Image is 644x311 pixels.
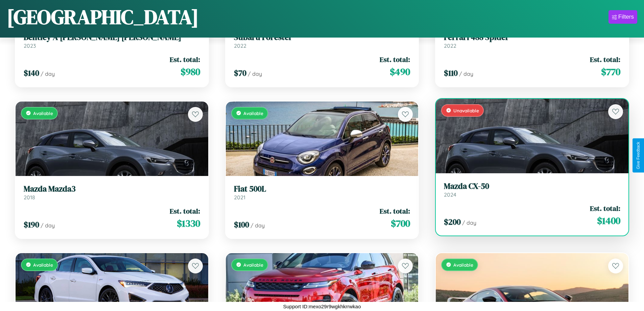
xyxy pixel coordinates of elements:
[390,65,410,79] span: $ 490
[234,32,410,49] a: Subaru Forester2022
[444,181,620,198] a: Mazda CX-502024
[453,108,479,113] span: Unavailable
[601,65,620,79] span: $ 770
[444,67,458,79] span: $ 110
[462,219,476,226] span: / day
[234,184,410,201] a: Fiat 500L2021
[234,42,246,49] span: 2022
[444,181,620,191] h3: Mazda CX-50
[618,14,634,20] div: Filters
[251,222,265,229] span: / day
[177,217,200,230] span: $ 1330
[24,219,39,230] span: $ 190
[590,203,620,213] span: Est. total:
[24,184,200,194] h3: Mazda Mazda3
[453,262,473,268] span: Available
[590,54,620,64] span: Est. total:
[24,67,39,79] span: $ 140
[24,194,35,201] span: 2018
[234,219,249,230] span: $ 100
[283,302,361,311] p: Support ID: mexo29r9wgkhkrrwkao
[24,42,36,49] span: 2023
[181,65,200,79] span: $ 980
[636,142,641,169] div: Give Feedback
[609,10,637,24] button: Filters
[243,262,263,268] span: Available
[170,54,200,64] span: Est. total:
[248,70,262,77] span: / day
[33,110,53,116] span: Available
[243,110,263,116] span: Available
[234,184,410,194] h3: Fiat 500L
[234,194,245,201] span: 2021
[24,32,200,42] h3: Bentley A [PERSON_NAME] [PERSON_NAME]
[170,206,200,216] span: Est. total:
[444,32,620,49] a: Ferrari 488 Spider2022
[41,70,55,77] span: / day
[444,216,461,227] span: $ 200
[380,54,410,64] span: Est. total:
[459,70,473,77] span: / day
[444,42,456,49] span: 2022
[234,67,246,79] span: $ 70
[24,184,200,201] a: Mazda Mazda32018
[41,222,55,229] span: / day
[380,206,410,216] span: Est. total:
[7,3,199,31] h1: [GEOGRAPHIC_DATA]
[391,217,410,230] span: $ 700
[597,214,620,227] span: $ 1400
[33,262,53,268] span: Available
[24,32,200,49] a: Bentley A [PERSON_NAME] [PERSON_NAME]2023
[444,32,620,42] h3: Ferrari 488 Spider
[234,32,410,42] h3: Subaru Forester
[444,191,456,198] span: 2024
